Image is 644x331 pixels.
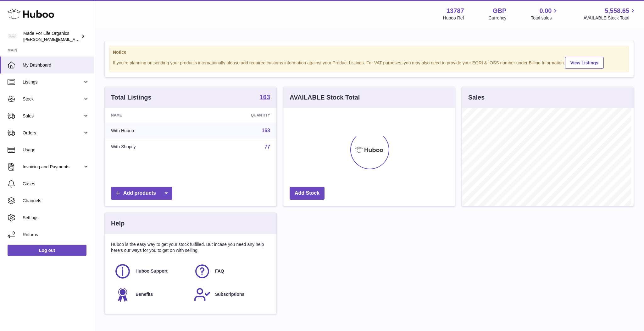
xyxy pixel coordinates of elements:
span: Settings [23,215,89,221]
td: With Huboo [105,122,197,139]
div: Made For Life Organics [23,30,80,42]
a: View Listings [565,57,604,69]
div: If you're planning on sending your products internationally please add required customs informati... [113,56,625,69]
span: Cases [23,181,89,187]
h3: Sales [468,93,485,102]
th: Quantity [197,108,276,122]
a: Benefits [114,286,187,303]
th: Name [105,108,197,122]
a: Add Stock [290,187,325,200]
span: Listings [23,79,83,85]
span: Benefits [136,291,153,297]
span: Subscriptions [215,291,244,297]
span: Orders [23,130,83,136]
span: Usage [23,147,89,153]
a: Add products [111,187,172,200]
p: Huboo is the easy way to get your stock fulfilled. But incase you need any help here's our ways f... [111,241,270,253]
strong: 13787 [447,7,464,15]
a: Log out [8,245,86,256]
span: Sales [23,113,83,119]
td: With Shopify [105,139,197,155]
a: Huboo Support [114,263,187,280]
div: Huboo Ref [443,15,464,21]
span: 5,558.65 [605,7,629,15]
span: 0.00 [540,7,552,15]
a: 163 [260,94,270,101]
span: Total sales [531,15,559,21]
span: [PERSON_NAME][EMAIL_ADDRESS][PERSON_NAME][DOMAIN_NAME] [23,37,160,42]
a: FAQ [194,263,267,280]
strong: 163 [260,94,270,100]
span: My Dashboard [23,62,89,68]
h3: Help [111,219,125,228]
div: Currency [489,15,507,21]
h3: Total Listings [111,93,152,102]
a: 5,558.65 AVAILABLE Stock Total [583,7,636,21]
span: FAQ [215,268,224,274]
a: Subscriptions [194,286,267,303]
strong: Notice [113,49,625,55]
span: AVAILABLE Stock Total [583,15,636,21]
span: Invoicing and Payments [23,164,83,170]
a: 163 [262,128,270,133]
a: 0.00 Total sales [531,7,559,21]
img: geoff.winwood@madeforlifeorganics.com [8,32,17,41]
h3: AVAILABLE Stock Total [290,93,360,102]
span: Huboo Support [136,268,168,274]
span: Channels [23,198,89,204]
span: Returns [23,232,89,238]
span: Stock [23,96,83,102]
a: 77 [264,144,270,149]
strong: GBP [493,7,506,15]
